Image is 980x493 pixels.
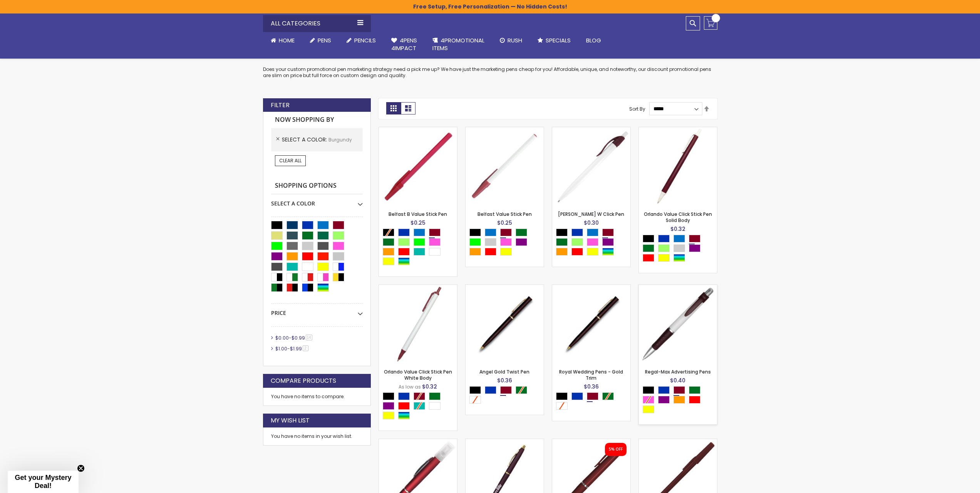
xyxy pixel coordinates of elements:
[273,335,315,341] a: $0.00-$0.9914
[552,127,630,205] img: Preston W Click Pen-Burgundy
[500,248,512,256] div: Yellow
[318,36,331,44] span: Pens
[271,112,363,128] strong: Now Shopping by
[485,229,496,236] div: Blue Light
[429,238,441,246] div: Pink
[383,257,394,265] div: Yellow
[271,416,310,425] strong: My Wish List
[290,345,302,352] span: $1.99
[530,32,578,49] a: Specials
[273,345,311,352] a: $1.00-$1.992
[485,238,496,246] div: Grey Light
[673,396,685,404] div: Orange
[689,244,700,252] div: Purple
[386,102,401,114] strong: Grid
[552,439,630,445] a: Regal S-Burgundy
[398,402,410,410] div: Red
[379,127,457,133] a: Belfast B Value Stick Pen-Burgundy
[552,127,630,133] a: Preston W Click Pen-Burgundy
[275,335,289,341] span: $0.00
[584,383,599,390] span: $0.36
[500,386,512,394] div: Burgundy
[469,229,481,236] div: Black
[477,211,532,217] a: Belfast Value Stick Pen
[398,248,410,256] div: Red
[673,235,685,242] div: Blue Light
[398,257,410,265] div: Assorted
[469,248,481,256] div: Orange
[429,392,441,400] div: Green
[466,439,544,445] a: Ultra Gold-Red
[263,15,371,32] div: All Categories
[271,178,363,194] strong: Shopping Options
[587,238,598,246] div: Pink
[508,36,522,44] span: Rush
[546,36,571,44] span: Specials
[492,32,530,49] a: Rush
[271,101,290,109] strong: Filter
[275,345,287,352] span: $1.00
[271,304,363,317] div: Price
[571,392,583,400] div: Blue
[556,248,568,256] div: Orange
[587,248,598,256] div: Yellow
[77,464,85,472] button: Close teaser
[629,105,645,112] label: Sort By
[516,238,527,246] div: Purple
[389,211,447,217] a: Belfast B Value Stick Pen
[645,368,711,375] a: Regal-Max Advertising Pens
[384,32,425,57] a: 4Pens4impact
[8,471,79,493] div: Get your Mystery Deal!Close teaser
[658,235,670,242] div: Blue
[279,36,295,44] span: Home
[383,402,394,410] div: Purple
[689,396,700,404] div: Red
[275,155,306,166] a: Clear All
[379,439,457,445] a: Med Safe Spray Antibacterial Stylus Pen-Burgundy
[466,127,544,133] a: Belfast Value Stick Pen-Burgundy
[263,32,302,49] a: Home
[689,386,700,394] div: Green
[398,412,410,419] div: Assorted
[497,219,512,227] span: $0.25
[556,238,568,246] div: Green
[559,368,623,381] a: Royal Wedding Pens - Gold Trim
[658,244,670,252] div: Green Light
[263,46,717,79] div: Does your custom promotional pen marketing strategy need a pick me up? We have just the marketing...
[552,284,630,291] a: Angel Gold-Burgundy
[584,219,599,227] span: $0.30
[673,386,685,394] div: Burgundy
[558,211,624,217] a: [PERSON_NAME] W Click Pen
[271,377,336,385] strong: Compare Products
[587,229,598,236] div: Blue Light
[291,335,305,341] span: $0.99
[485,386,496,394] div: Blue
[571,238,583,246] div: Green Light
[556,229,630,257] div: Select A Color
[398,229,410,236] div: Blue
[469,386,544,406] div: Select A Color
[271,194,363,207] div: Select A Color
[383,412,394,419] div: Yellow
[658,254,670,262] div: Yellow
[429,248,441,256] div: White
[383,238,394,246] div: Green
[643,235,654,242] div: Black
[556,392,568,400] div: Black
[485,248,496,256] div: Red
[279,157,302,164] span: Clear All
[466,285,544,363] img: Angel Gold-Burgundy
[282,136,328,143] span: Select A Color
[670,225,685,233] span: $0.32
[643,254,654,262] div: Red
[552,285,630,363] img: Angel Gold-Burgundy
[643,235,717,264] div: Select A Color
[466,284,544,291] a: Angel Gold-Burgundy
[379,127,457,205] img: Belfast B Value Stick Pen-Burgundy
[670,377,685,384] span: $0.40
[429,229,441,236] div: Burgundy
[263,388,371,406] div: You have no items to compare.
[469,238,481,246] div: Lime Green
[414,229,425,236] div: Blue Light
[383,248,394,256] div: Orange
